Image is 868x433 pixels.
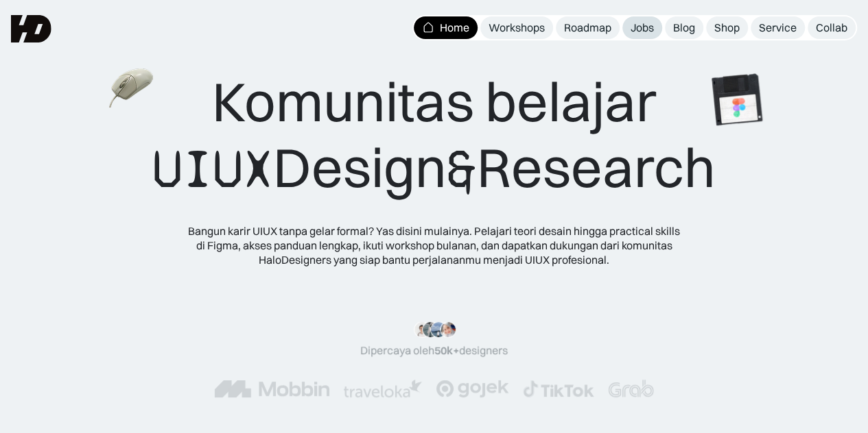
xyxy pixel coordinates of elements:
div: Dipercaya oleh designers [360,343,508,358]
div: Service [759,21,797,35]
div: Workshops [489,21,545,35]
span: 50k+ [434,343,459,357]
div: Home [440,21,469,35]
a: Shop [706,16,748,39]
a: Jobs [622,16,662,39]
a: Home [414,16,478,39]
div: Komunitas belajar Design Research [152,69,716,202]
div: Collab [816,21,847,35]
span: & [447,136,477,202]
a: Blog [665,16,703,39]
a: Service [751,16,805,39]
a: Workshops [480,16,553,39]
a: Roadmap [556,16,620,39]
div: Bangun karir UIUX tanpa gelar formal? Yas disini mulainya. Pelajari teori desain hingga practical... [187,224,681,267]
div: Roadmap [564,21,611,35]
span: UIUX [152,136,273,202]
div: Shop [714,21,740,35]
div: Blog [673,21,695,35]
div: Jobs [631,21,654,35]
a: Collab [808,16,856,39]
